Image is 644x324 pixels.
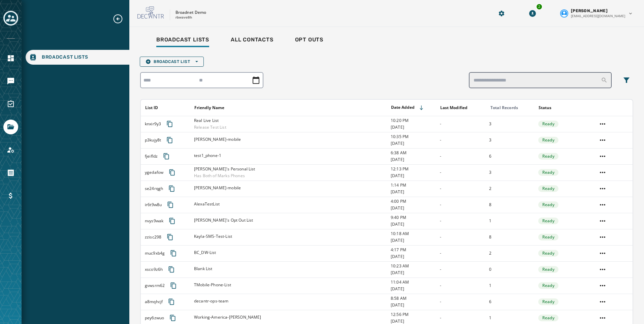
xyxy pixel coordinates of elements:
[526,7,539,20] button: Download Menu
[542,137,554,143] span: Ready
[436,164,485,181] td: -
[3,188,18,203] a: Navigate to Billing
[620,73,633,87] button: Filters menu
[194,125,226,130] span: Release Test List
[175,10,206,15] p: Broadnet Demo
[542,154,554,159] span: Ready
[542,186,554,191] span: Ready
[391,189,436,195] span: [DATE]
[166,183,178,195] button: Copy text to clipboard
[391,173,436,179] span: [DATE]
[42,54,88,61] span: Broadcast Lists
[194,315,261,320] span: Working-America-[PERSON_NAME]
[145,312,190,324] div: pey6zwuo
[542,251,554,256] span: Ready
[436,261,485,278] td: -
[140,57,204,67] button: Broadcast List
[391,199,436,204] span: 4:00 PM
[112,13,129,24] button: Expand sub nav menu
[391,150,436,156] span: 6:38 AM
[391,215,436,220] span: 9:40 PM
[295,36,323,43] span: Opt Outs
[485,197,534,213] td: 8
[391,263,436,269] span: 10:23 AM
[536,3,543,10] div: 2
[166,166,178,179] button: Copy text to clipboard
[145,134,190,146] div: p3kujy8t
[391,270,436,276] span: [DATE]
[436,294,485,310] td: -
[436,278,485,294] td: -
[391,302,436,308] span: [DATE]
[3,97,18,111] a: Navigate to Surveys
[391,254,436,259] span: [DATE]
[485,164,534,181] td: 3
[194,201,220,207] span: AlexaTestList
[3,11,18,26] button: Toggle account select drawer
[194,118,226,123] span: Real Live List
[485,245,534,261] td: 2
[391,125,436,130] span: [DATE]
[145,199,190,211] div: ir6t9w8u
[231,36,273,43] span: All Contacts
[542,121,554,127] span: Ready
[536,102,554,113] button: Sort by [object Object]
[290,33,329,48] a: Opt Outs
[391,157,436,162] span: [DATE]
[557,5,636,21] button: User settings
[391,286,436,292] span: [DATE]
[26,50,129,65] a: Navigate to Broadcast Lists
[166,215,178,227] button: Copy text to clipboard
[391,231,436,236] span: 10:18 AM
[165,263,178,276] button: Copy text to clipboard
[391,247,436,253] span: 4:17 PM
[436,197,485,213] td: -
[145,166,190,179] div: ygedafow
[391,134,436,139] span: 10:35 PM
[391,222,436,227] span: [DATE]
[194,250,216,255] span: BC_DW-List
[485,132,534,148] td: 3
[145,280,190,292] div: gvwsrm62
[145,296,190,308] div: a8mqhcjf
[194,173,255,179] span: Has Both of Marks Phones
[485,116,534,132] td: 3
[542,202,554,207] span: Ready
[194,298,229,304] span: decantr-ops-team
[485,261,534,278] td: 0
[542,170,554,175] span: Ready
[571,13,625,19] span: [EMAIL_ADDRESS][DOMAIN_NAME]
[388,102,427,113] button: Sort by [object Object]
[391,205,436,211] span: [DATE]
[167,280,180,292] button: Copy text to clipboard
[194,166,255,172] span: [PERSON_NAME]'s Personal List
[151,33,215,48] a: Broadcast Lists
[145,183,190,195] div: se24rqgh
[436,116,485,132] td: -
[175,15,192,20] p: rbwave8h
[542,315,554,321] span: Ready
[194,266,213,271] span: Blank List
[485,148,534,164] td: 6
[165,296,178,308] button: Copy text to clipboard
[167,312,179,324] button: Copy text to clipboard
[145,247,190,259] div: muc9xb4g
[3,142,18,157] a: Navigate to Account
[145,231,190,243] div: zzisc298
[542,234,554,240] span: Ready
[3,51,18,66] a: Navigate to Home
[194,218,253,223] span: [PERSON_NAME]'s Opt Out List
[164,231,176,243] button: Copy text to clipboard
[145,150,190,162] div: fjeifldz
[3,165,18,180] a: Navigate to Orders
[436,181,485,197] td: -
[194,282,231,288] span: TMobile-Phone-List
[192,102,227,113] button: Sort by [object Object]
[167,247,180,259] button: Copy text to clipboard
[391,296,436,301] span: 8:58 AM
[542,218,554,224] span: Ready
[485,213,534,229] td: 1
[391,166,436,172] span: 12:13 PM
[485,278,534,294] td: 1
[194,185,241,191] span: [PERSON_NAME]-mobile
